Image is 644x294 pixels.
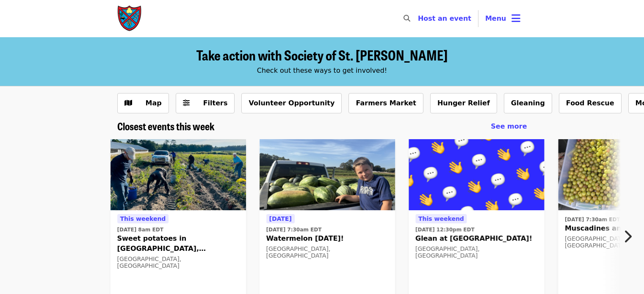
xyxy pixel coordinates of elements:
[623,228,632,245] i: chevron-right icon
[120,215,166,222] span: This weekend
[404,14,410,22] i: search icon
[485,14,506,22] span: Menu
[415,226,475,234] time: [DATE] 12:30pm EDT
[269,215,292,222] span: [DATE]
[260,139,395,210] img: Watermelon on Friday! organized by Society of St. Andrew
[117,118,215,133] span: Closest events this week
[176,93,235,113] button: Filters (0 selected)
[415,234,537,244] span: Glean at [GEOGRAPHIC_DATA]!
[183,99,190,107] i: sliders-h icon
[415,245,537,260] div: [GEOGRAPHIC_DATA], [GEOGRAPHIC_DATA]
[491,121,527,132] a: See more
[418,14,471,22] a: Host an event
[117,66,527,76] div: Check out these ways to get involved!
[146,99,162,107] span: Map
[616,225,644,248] button: Next item
[511,12,520,25] i: bars icon
[559,93,622,113] button: Food Rescue
[117,234,239,254] span: Sweet potatoes in [GEOGRAPHIC_DATA], [GEOGRAPHIC_DATA] on [DATE]!
[478,8,527,29] button: Toggle account menu
[430,93,497,113] button: Hunger Relief
[117,5,143,32] img: Society of St. Andrew - Home
[409,139,544,210] img: Glean at Lynchburg Community Market! organized by Society of St. Andrew
[111,120,534,132] div: Closest events this week
[196,45,448,65] span: Take action with Society of St. [PERSON_NAME]
[491,122,527,130] span: See more
[266,234,388,244] span: Watermelon [DATE]!
[203,99,228,107] span: Filters
[117,93,169,113] button: Show map view
[415,8,422,29] input: Search
[266,226,322,234] time: [DATE] 7:30am EDT
[266,245,388,260] div: [GEOGRAPHIC_DATA], [GEOGRAPHIC_DATA]
[418,215,464,222] span: This weekend
[348,93,423,113] button: Farmers Market
[504,93,552,113] button: Gleaning
[117,120,215,132] a: Closest events this week
[117,226,163,234] time: [DATE] 8am EDT
[117,256,239,270] div: [GEOGRAPHIC_DATA], [GEOGRAPHIC_DATA]
[565,216,620,223] time: [DATE] 7:30am EDT
[111,139,246,210] img: Sweet potatoes in Stantonsburg, NC on 9/20/25! organized by Society of St. Andrew
[241,93,342,113] button: Volunteer Opportunity
[124,99,132,107] i: map icon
